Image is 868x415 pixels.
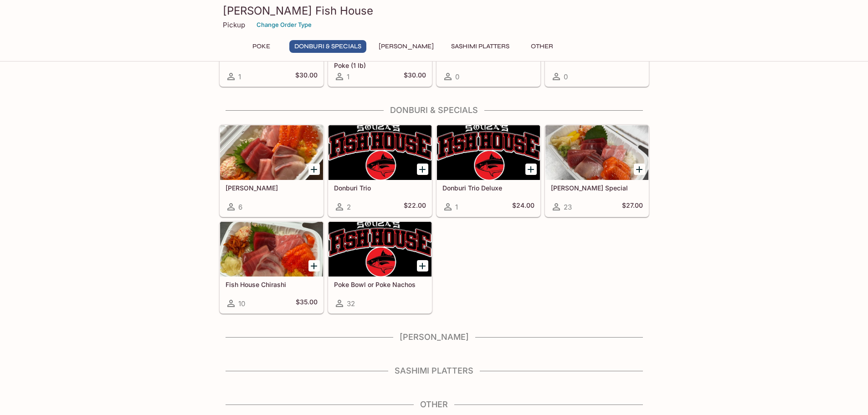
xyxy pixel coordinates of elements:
[226,281,318,288] h5: Fish House Chirashi
[289,40,366,53] button: Donburi & Specials
[308,260,320,272] button: Add Fish House Chirashi
[296,298,318,309] h5: $35.00
[455,72,459,81] span: 0
[437,125,540,217] a: Donburi Trio Deluxe1$24.00
[455,203,458,211] span: 1
[308,164,320,175] button: Add Sashimi Donburis
[634,164,645,175] button: Add Souza Special
[252,18,316,32] button: Change Order Type
[545,125,649,217] a: [PERSON_NAME] Special23$27.00
[219,332,649,342] h4: [PERSON_NAME]
[525,164,537,175] button: Add Donburi Trio Deluxe
[219,400,649,410] h4: Other
[328,221,432,313] a: Poke Bowl or Poke Nachos32
[220,222,323,277] div: Fish House Chirashi
[238,72,241,81] span: 1
[220,221,324,313] a: Fish House Chirashi10$35.00
[241,40,282,53] button: Poke
[220,125,324,217] a: [PERSON_NAME]6
[223,20,245,29] p: Pickup
[329,222,431,277] div: Poke Bowl or Poke Nachos
[329,125,431,180] div: Donburi Trio
[295,71,318,82] h5: $30.00
[404,71,426,82] h5: $30.00
[512,201,534,212] h5: $24.00
[551,184,643,192] h5: [PERSON_NAME] Special
[347,72,349,81] span: 1
[437,125,540,180] div: Donburi Trio Deluxe
[522,40,563,53] button: Other
[220,125,323,180] div: Sashimi Donburis
[417,260,428,272] button: Add Poke Bowl or Poke Nachos
[564,72,568,81] span: 0
[374,40,439,53] button: [PERSON_NAME]
[219,366,649,376] h4: Sashimi Platters
[328,125,432,217] a: Donburi Trio2$22.00
[334,281,426,288] h5: Poke Bowl or Poke Nachos
[223,4,646,18] h3: [PERSON_NAME] Fish House
[238,203,242,211] span: 6
[417,164,428,175] button: Add Donburi Trio
[334,184,426,192] h5: Donburi Trio
[622,201,643,212] h5: $27.00
[226,184,318,192] h5: [PERSON_NAME]
[545,125,648,180] div: Souza Special
[446,40,514,53] button: Sashimi Platters
[347,203,351,211] span: 2
[219,105,649,115] h4: Donburi & Specials
[404,201,426,212] h5: $22.00
[347,299,355,308] span: 32
[564,203,572,211] span: 23
[238,299,245,308] span: 10
[442,184,534,192] h5: Donburi Trio Deluxe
